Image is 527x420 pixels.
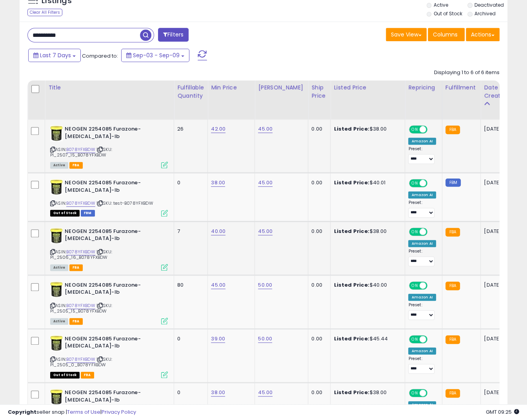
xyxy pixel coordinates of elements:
div: Amazon AI [408,294,436,301]
small: FBM [445,178,461,187]
div: Preset: [408,249,436,266]
span: OFF [426,390,439,396]
div: [DATE] [484,282,515,289]
div: Min Price [211,84,251,92]
span: All listings currently available for purchase on Amazon [50,162,68,169]
div: 0 [177,179,202,186]
div: ASIN: [50,228,168,270]
span: All listings currently available for purchase on Amazon [50,318,68,325]
a: 42.00 [211,125,225,133]
div: [PERSON_NAME] [258,84,305,92]
b: Listed Price: [334,179,369,186]
a: 45.00 [258,125,273,133]
div: ASIN: [50,179,168,216]
b: NEOGEN 2254085 Furazone-[MEDICAL_DATA]-lb [65,282,160,298]
div: 0.00 [311,179,324,186]
b: NEOGEN 2254085 Furazone-[MEDICAL_DATA]-lb [65,179,160,196]
div: $45.44 [334,335,399,342]
button: Save View [386,28,427,41]
span: Compared to: [82,52,118,60]
span: FBA [69,162,83,169]
span: Sep-03 - Sep-09 [133,51,180,59]
a: Privacy Policy [102,408,136,416]
span: | SKU: PI_2505_15_B078YFXBDW [50,302,112,314]
button: Actions [466,28,500,41]
span: | SKU: test-B078YFXBDW [96,200,153,206]
div: 0 [177,335,202,342]
b: Listed Price: [334,227,369,235]
img: 51JBy3le8yL._SL40_.jpg [50,389,63,405]
div: Preset: [408,356,436,374]
div: Amazon AI [408,191,436,198]
div: 0.00 [311,125,324,133]
button: Last 7 Days [28,49,81,62]
div: Fulfillment [445,84,477,92]
button: Sep-03 - Sep-09 [121,49,189,62]
a: 45.00 [258,389,273,396]
span: ON [410,126,420,133]
label: Deactivated [474,2,504,8]
b: NEOGEN 2254085 Furazone-[MEDICAL_DATA]-lb [65,389,160,405]
div: ASIN: [50,282,168,324]
span: ON [410,282,420,289]
div: $38.00 [334,389,399,396]
div: $40.01 [334,179,399,186]
b: Listed Price: [334,125,369,133]
a: B078YFXBDW [66,302,95,309]
div: 0.00 [311,389,324,396]
div: 0.00 [311,335,324,342]
b: NEOGEN 2254085 Furazone-[MEDICAL_DATA]-lb [65,228,160,244]
a: B078YFXBDW [66,146,95,153]
a: 50.00 [258,335,272,343]
div: Amazon AI [408,138,436,145]
div: 26 [177,125,202,133]
a: B078YFXBDW [66,356,95,363]
div: ASIN: [50,125,168,167]
a: B078YFXBDW [66,249,95,255]
button: Filters [158,28,189,42]
div: 0.00 [311,282,324,289]
span: FBA [69,264,83,271]
span: All listings currently available for purchase on Amazon [50,264,68,271]
label: Out of Stock [433,10,462,17]
span: ON [410,336,420,342]
b: NEOGEN 2254085 Furazone-[MEDICAL_DATA]-lb [65,125,160,142]
div: ASIN: [50,335,168,377]
a: Terms of Use [67,408,100,416]
a: 50.00 [258,281,272,289]
small: FBA [445,282,460,290]
div: seller snap | | [8,409,136,416]
small: FBA [445,335,460,344]
img: 51JBy3le8yL._SL40_.jpg [50,282,63,297]
div: $38.00 [334,228,399,235]
div: 7 [177,228,202,235]
div: $38.00 [334,125,399,133]
div: Clear All Filters [27,9,62,16]
span: OFF [426,180,439,187]
span: OFF [426,126,439,133]
span: OFF [426,282,439,289]
div: Preset: [408,146,436,164]
img: 51JBy3le8yL._SL40_.jpg [50,228,63,244]
div: [DATE] [484,335,515,342]
label: Archived [474,10,496,17]
b: Listed Price: [334,389,369,396]
div: [DATE] [484,389,515,396]
span: Last 7 Days [40,51,71,59]
div: Displaying 1 to 6 of 6 items [434,69,500,76]
a: B078YFXBDW [66,200,95,207]
div: Preset: [408,200,436,218]
span: ON [410,390,420,396]
div: Date Created [484,84,518,100]
strong: Copyright [8,408,36,416]
span: 2025-09-17 09:25 GMT [486,408,519,416]
small: FBA [445,228,460,236]
small: FBA [445,125,460,134]
b: Listed Price: [334,335,369,342]
span: | SKU: PI_2507_15_B078YFXBDW [50,146,112,158]
a: 40.00 [211,227,225,235]
a: 39.00 [211,335,225,343]
a: 45.00 [258,179,273,187]
img: 51JBy3le8yL._SL40_.jpg [50,335,63,351]
span: FBA [69,318,83,325]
